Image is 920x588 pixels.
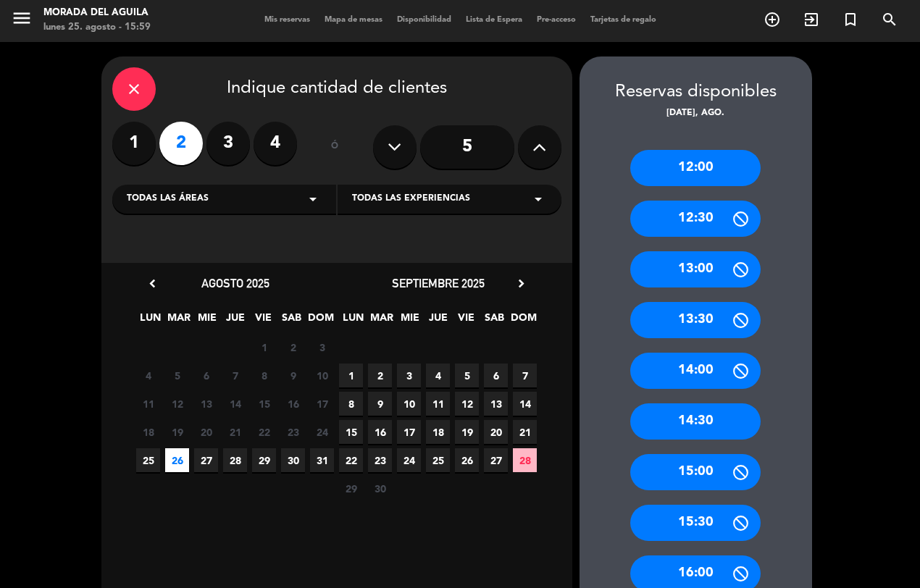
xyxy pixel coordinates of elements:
[881,11,898,28] i: search
[304,190,322,208] i: arrow_drop_down
[11,7,33,29] i: menu
[112,67,561,111] div: Indique cantidad de clientes
[311,122,359,172] div: ó
[206,122,250,165] label: 3
[580,106,812,121] div: [DATE], ago.
[223,364,247,387] span: 7
[310,448,334,472] span: 31
[397,392,421,416] span: 10
[397,420,421,444] span: 17
[455,448,479,472] span: 26
[165,448,189,472] span: 26
[390,16,459,24] span: Disponibilidad
[398,309,422,333] span: MIE
[201,276,269,290] span: agosto 2025
[514,276,529,291] i: chevron_right
[630,454,761,490] div: 15:00
[484,448,508,472] span: 27
[803,11,820,28] i: exit_to_app
[426,309,450,333] span: JUE
[484,364,508,387] span: 6
[426,364,450,387] span: 4
[484,420,508,444] span: 20
[426,392,450,416] span: 11
[11,7,33,34] button: menu
[630,353,761,389] div: 14:00
[223,420,247,444] span: 21
[223,309,247,333] span: JUE
[310,420,334,444] span: 24
[145,276,160,291] i: chevron_left
[369,309,393,333] span: MAR
[223,448,247,472] span: 28
[195,309,219,333] span: MIE
[254,122,297,165] label: 4
[426,448,450,472] span: 25
[165,364,189,387] span: 5
[252,364,276,387] span: 8
[368,364,392,387] span: 2
[165,420,189,444] span: 19
[630,201,761,237] div: 12:30
[484,392,508,416] span: 13
[764,11,781,28] i: add_circle_outline
[308,309,332,333] span: DOM
[194,420,218,444] span: 20
[112,122,156,165] label: 1
[455,420,479,444] span: 19
[310,364,334,387] span: 10
[136,448,160,472] span: 25
[459,16,530,24] span: Lista de Espera
[257,16,317,24] span: Mis reservas
[127,192,209,206] span: Todas las áreas
[352,192,470,206] span: Todas las experiencias
[281,420,305,444] span: 23
[511,309,535,333] span: DOM
[223,392,247,416] span: 14
[339,392,363,416] span: 8
[392,276,485,290] span: septiembre 2025
[252,392,276,416] span: 15
[43,20,151,35] div: lunes 25. agosto - 15:59
[252,448,276,472] span: 29
[339,476,363,500] span: 29
[281,392,305,416] span: 16
[251,309,275,333] span: VIE
[252,335,276,359] span: 1
[368,448,392,472] span: 23
[194,448,218,472] span: 27
[426,420,450,444] span: 18
[341,309,365,333] span: LUN
[339,364,363,387] span: 1
[454,309,478,333] span: VIE
[397,448,421,472] span: 24
[630,505,761,541] div: 15:30
[455,364,479,387] span: 5
[842,11,859,28] i: turned_in_not
[513,364,537,387] span: 7
[310,392,334,416] span: 17
[310,335,334,359] span: 3
[317,16,390,24] span: Mapa de mesas
[397,364,421,387] span: 3
[194,392,218,416] span: 13
[630,251,761,287] div: 13:00
[583,16,664,24] span: Tarjetas de regalo
[159,122,203,165] label: 2
[630,403,761,440] div: 14:30
[630,302,761,338] div: 13:30
[281,335,305,359] span: 2
[368,476,392,500] span: 30
[455,392,479,416] span: 12
[530,190,547,208] i: arrow_drop_down
[580,78,812,106] div: Reservas disponibles
[513,392,537,416] span: 14
[368,420,392,444] span: 16
[339,420,363,444] span: 15
[138,309,162,333] span: LUN
[136,364,160,387] span: 4
[194,364,218,387] span: 6
[136,392,160,416] span: 11
[167,309,191,333] span: MAR
[43,6,151,20] div: Morada del Aguila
